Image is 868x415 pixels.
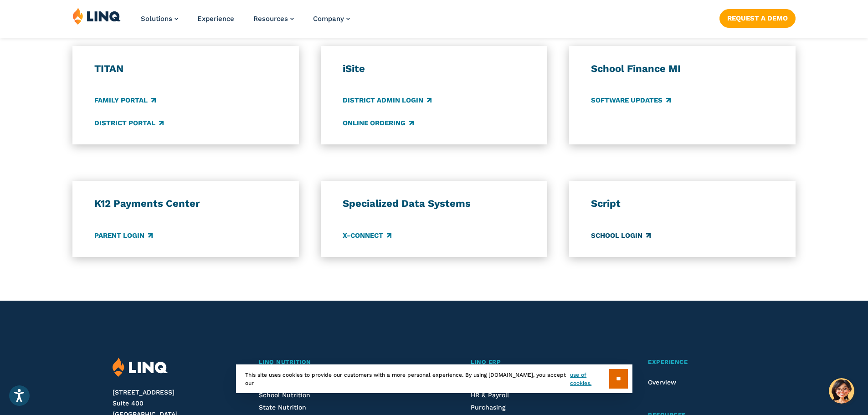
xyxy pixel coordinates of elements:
a: LINQ Nutrition [259,358,423,367]
h3: Script [591,197,774,210]
h3: School Finance MI [591,62,774,75]
span: LINQ Nutrition [259,359,311,365]
a: State Nutrition [259,404,306,411]
span: LINQ ERP [471,359,501,365]
a: Solutions [141,15,178,23]
a: District Portal [94,118,164,128]
a: X-Connect [343,231,391,241]
h3: iSite [343,62,526,75]
span: Resources [253,15,288,23]
a: Company [313,15,350,23]
div: This site uses cookies to provide our customers with a more personal experience. By using [DOMAIN... [236,364,632,393]
a: District Admin Login [343,96,431,106]
nav: Button Navigation [719,7,796,27]
h3: TITAN [94,62,277,75]
a: Purchasing [471,404,506,411]
a: LINQ ERP [471,358,600,367]
nav: Primary Navigation [141,7,350,37]
a: Experience [197,15,234,23]
a: Experience [648,358,755,367]
a: Parent Login [94,231,153,241]
img: LINQ | K‑12 Software [113,358,168,377]
img: LINQ | K‑12 Software [72,7,121,25]
a: Software Updates [591,96,671,106]
a: Request a Demo [719,9,796,27]
a: Family Portal [94,96,156,106]
span: Solutions [141,15,172,23]
h3: Specialized Data Systems [343,197,526,210]
a: School Login [591,231,651,241]
a: Online Ordering [343,118,414,128]
a: Resources [253,15,294,23]
h3: K12 Payments Center [94,197,277,210]
a: Overview [648,379,676,386]
span: Experience [648,359,688,365]
span: Company [313,15,344,23]
button: Hello, have a question? Let’s chat. [829,378,854,404]
a: use of cookies. [570,371,609,387]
